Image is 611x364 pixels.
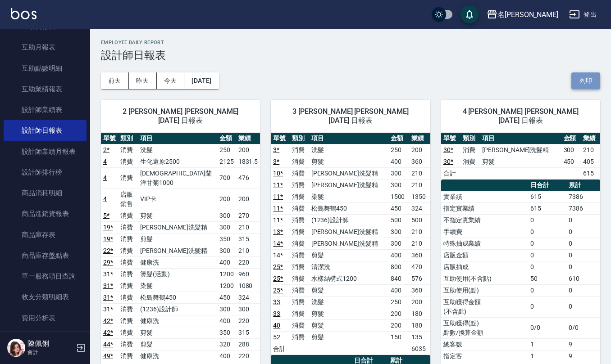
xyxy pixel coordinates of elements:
td: 消費 [290,214,309,226]
td: 180 [409,308,430,319]
td: 315 [236,327,260,338]
td: 消費 [290,273,309,284]
td: 消費 [118,245,138,256]
button: 登出 [565,6,600,23]
th: 日合計 [528,180,566,191]
td: 210 [581,144,600,156]
td: 消費 [118,256,138,268]
td: [PERSON_NAME]洗髮精 [309,179,388,191]
td: 360 [409,249,430,261]
td: 250 [217,144,236,156]
table: a dense table [441,133,600,180]
td: 576 [409,273,430,284]
td: 615 [528,202,566,214]
a: 收支分類明細表 [4,287,87,307]
td: 松島舞鶴450 [138,292,217,303]
td: 0/0 [566,317,600,338]
td: 0 [566,261,600,273]
a: 設計師業績表 [4,99,87,120]
th: 業績 [409,133,430,144]
td: 消費 [290,284,309,296]
button: [DATE] [184,72,219,89]
td: 210 [236,221,260,233]
td: 消費 [118,315,138,327]
a: 單一服務項目查詢 [4,266,87,287]
a: 費用分析表 [4,308,87,328]
td: 剪髮 [138,327,217,338]
td: [PERSON_NAME]洗髮精 [138,245,217,256]
td: 剪髮 [138,338,217,350]
td: 6035 [409,343,430,355]
th: 項目 [138,133,217,144]
td: 0 [566,238,600,249]
td: [PERSON_NAME]洗髮精 [309,167,388,179]
td: 消費 [118,233,138,245]
td: [PERSON_NAME]洗髮精 [309,226,388,238]
td: 200 [388,319,410,331]
td: 1831.5 [236,156,260,167]
td: 互助獲得(點) 點數/換算金額 [441,317,528,338]
td: 清潔洗 [309,261,388,273]
a: 33 [273,298,280,306]
td: 染髮 [309,191,388,202]
td: 消費 [118,303,138,315]
td: 200 [409,296,430,308]
td: 合計 [441,167,461,179]
td: 300 [388,167,410,179]
td: 剪髮 [138,233,217,245]
td: 消費 [290,238,309,249]
td: 店販抽成 [441,261,528,273]
td: (1236)設計師 [309,214,388,226]
button: 前天 [101,72,129,89]
td: 250 [388,144,410,156]
td: 消費 [290,179,309,191]
td: 松島舞鶴450 [309,202,388,214]
td: 300 [236,303,260,315]
td: 消費 [290,202,309,214]
td: 0 [528,214,566,226]
td: 剪髮 [309,156,388,167]
div: 名[PERSON_NAME] [497,9,558,20]
td: 生化還原2500 [138,156,217,167]
td: 水樣結構式1200 [309,273,388,284]
button: save [461,5,479,23]
td: 0 [528,226,566,238]
th: 單號 [441,133,461,144]
a: 互助業績報表 [4,79,87,99]
td: 400 [217,256,236,268]
td: 2125 [217,156,236,167]
td: 消費 [290,331,309,343]
button: 今天 [157,72,185,89]
td: VIP卡 [138,189,217,210]
td: 300 [217,245,236,256]
td: 店販金額 [441,249,528,261]
td: 350 [217,233,236,245]
td: 消費 [118,221,138,233]
td: 消費 [290,319,309,331]
td: 消費 [118,156,138,167]
a: 互助點數明細 [4,58,87,79]
a: 40 [273,322,280,329]
td: 700 [217,167,236,189]
td: 消費 [118,292,138,303]
td: 消費 [118,350,138,362]
td: 互助獲得金額 (不含點) [441,296,528,317]
td: [DEMOGRAPHIC_DATA]蘭洋甘菊1000 [138,167,217,189]
td: 300 [217,303,236,315]
td: 0/0 [528,317,566,338]
td: 400 [217,350,236,362]
th: 金額 [388,133,410,144]
td: 300 [388,238,410,249]
td: 互助使用(點) [441,284,528,296]
td: 400 [388,284,410,296]
td: 615 [581,167,600,179]
th: 業績 [581,133,600,144]
td: 不指定實業績 [441,214,528,226]
td: 300 [217,221,236,233]
td: 剪髮 [309,331,388,343]
td: 剪髮 [309,284,388,296]
td: 0 [528,284,566,296]
td: 7386 [566,191,600,202]
td: 互助使用(不含點) [441,273,528,284]
td: 300 [561,144,581,156]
